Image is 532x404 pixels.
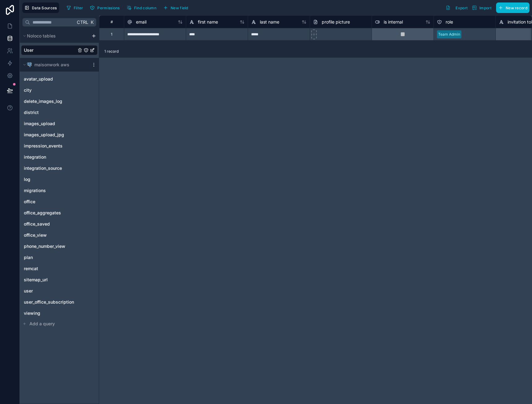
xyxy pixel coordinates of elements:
[438,32,460,37] div: Team Admin
[470,2,494,13] button: Import
[111,32,112,37] div: 1
[384,19,403,25] span: is internal
[446,19,453,25] span: role
[74,6,83,10] span: Filter
[64,3,85,12] button: Filter
[198,19,218,25] span: first name
[136,19,146,25] span: email
[104,20,119,24] div: #
[506,6,527,10] span: New record
[22,2,59,13] button: Data Sources
[171,6,188,10] span: New field
[124,3,159,12] button: Find column
[97,6,120,10] span: Permissions
[456,6,468,10] span: Export
[32,6,57,10] span: Data Sources
[322,19,350,25] span: profile picture
[88,3,122,12] button: Permissions
[134,6,156,10] span: Find column
[496,2,530,13] button: New record
[161,3,190,12] button: New field
[90,20,94,24] span: K
[479,6,491,10] span: Import
[260,19,279,25] span: last name
[76,18,89,26] span: Ctrl
[88,3,124,12] a: Permissions
[104,49,119,54] span: 1 record
[443,2,470,13] button: Export
[494,2,530,13] a: New record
